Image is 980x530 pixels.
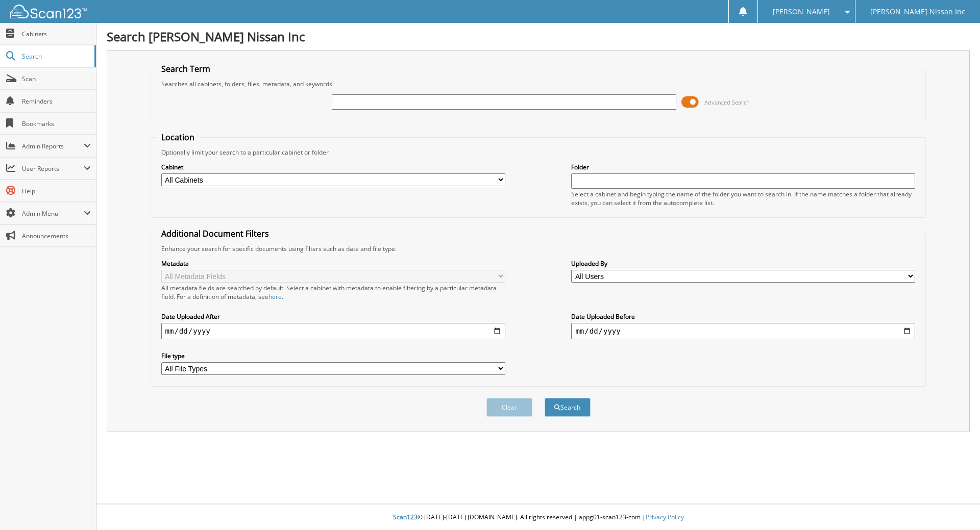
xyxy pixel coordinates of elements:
[161,284,505,301] div: All metadata fields are searched by default. Select a cabinet with metadata to enable filtering b...
[22,187,91,195] span: Help
[646,513,684,521] a: Privacy Policy
[870,9,965,15] span: [PERSON_NAME] Nissan Inc
[156,228,274,239] legend: Additional Document Filters
[571,190,915,207] div: Select a cabinet and begin typing the name of the folder you want to search in. If the name match...
[156,63,215,74] legend: Search Term
[22,74,91,83] span: Scan
[486,398,532,417] button: Clear
[22,142,84,150] span: Admin Reports
[22,52,89,61] span: Search
[22,119,91,128] span: Bookmarks
[156,244,921,253] div: Enhance your search for specific documents using filters such as date and file type.
[268,292,282,301] a: here
[571,163,915,171] label: Folder
[161,259,505,268] label: Metadata
[393,513,418,521] span: Scan123
[156,80,921,88] div: Searches all cabinets, folders, files, metadata, and keywords
[156,132,200,143] legend: Location
[545,398,591,417] button: Search
[22,164,84,173] span: User Reports
[96,505,980,530] div: © [DATE]-[DATE] [DOMAIN_NAME]. All rights reserved | appg01-scan123-com |
[22,232,91,240] span: Announcements
[22,97,91,106] span: Reminders
[571,323,915,339] input: end
[704,98,750,106] span: Advanced Search
[571,259,915,268] label: Uploaded By
[22,30,91,38] span: Cabinets
[161,163,505,171] label: Cabinet
[10,5,87,18] img: scan123-logo-white.svg
[773,9,830,15] span: [PERSON_NAME]
[571,312,915,321] label: Date Uploaded Before
[107,28,970,45] h1: Search [PERSON_NAME] Nissan Inc
[161,312,505,321] label: Date Uploaded After
[161,323,505,339] input: start
[161,351,505,360] label: File type
[22,209,84,218] span: Admin Menu
[156,148,921,157] div: Optionally limit your search to a particular cabinet or folder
